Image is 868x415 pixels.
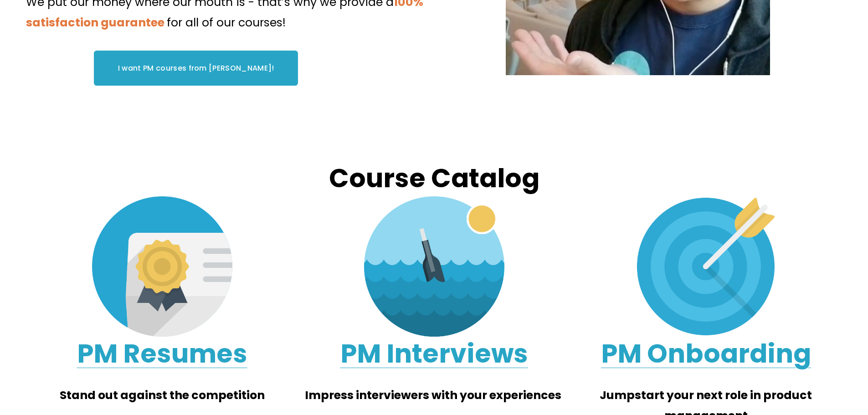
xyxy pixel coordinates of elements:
[94,51,298,86] a: I want PM courses from [PERSON_NAME]!
[601,335,811,372] a: PM Onboarding
[340,335,528,372] a: PM Interviews
[60,387,265,403] strong: Stand out against the competition
[329,160,539,196] strong: Course Catalog
[305,387,561,403] strong: Impress interviewers with your experiences
[77,335,247,372] a: PM Resumes
[167,15,286,31] span: for all of our courses!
